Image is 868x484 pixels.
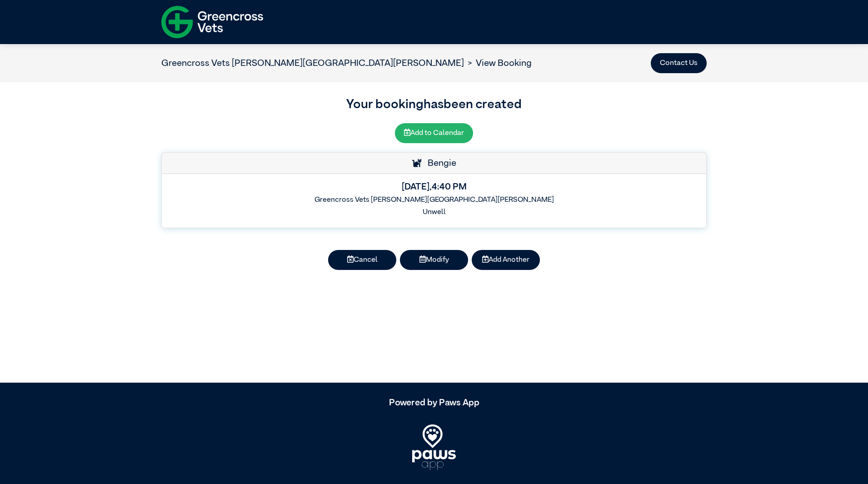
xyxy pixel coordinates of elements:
h5: Powered by Paws App [161,397,707,408]
img: PawsApp [412,424,456,470]
li: View Booking [464,56,532,70]
button: Add to Calendar [395,123,473,143]
h5: [DATE] , 4:40 PM [169,181,699,192]
h3: Your booking has been created [161,95,707,114]
button: Modify [400,250,468,270]
button: Add Another [472,250,540,270]
button: Contact Us [651,53,707,73]
span: Bengie [423,159,456,168]
a: Greencross Vets [PERSON_NAME][GEOGRAPHIC_DATA][PERSON_NAME] [161,59,464,68]
button: Cancel [328,250,396,270]
img: f-logo [161,2,263,42]
h6: Greencross Vets [PERSON_NAME][GEOGRAPHIC_DATA][PERSON_NAME] [169,196,699,205]
nav: breadcrumb [161,56,532,70]
h6: Unwell [169,208,699,217]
